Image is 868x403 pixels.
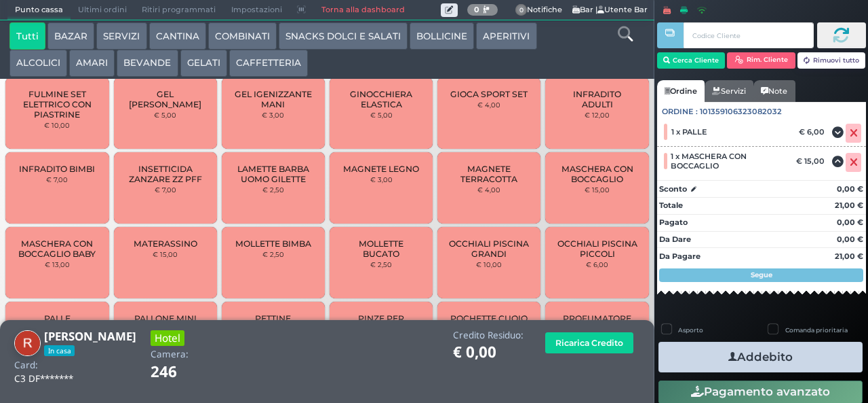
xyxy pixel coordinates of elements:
small: € 13,00 [45,260,70,268]
a: Note [753,80,795,102]
span: MAGNETE LEGNO [343,164,419,174]
strong: Da Pagare [659,251,701,261]
label: Asporto [678,326,703,334]
span: INFRADITO ADULTI [557,89,637,109]
button: Addebito [658,342,863,372]
strong: Pagato [659,217,688,227]
button: GELATI [180,50,227,77]
span: GIOCA SPORT SET [450,89,528,99]
a: Servizi [705,80,753,102]
h1: € 0,00 [453,344,524,361]
button: Rimuovi tutto [797,52,866,69]
span: MOLLETTE BUCATO [341,239,422,259]
h3: Hotel [151,330,184,346]
span: 0 [515,4,528,16]
span: Ordine : [662,106,698,118]
button: SNACKS DOLCI E SALATI [279,22,408,50]
span: PALLONE MINI [134,313,197,323]
small: € 6,00 [586,260,608,268]
strong: Da Dare [659,234,691,244]
span: MATERASSINO [134,239,197,249]
span: OCCHIALI PISCINA GRANDI [449,239,530,259]
a: Torna alla dashboard [313,1,412,20]
h4: Card: [14,360,38,370]
a: Ordine [657,80,705,102]
button: Cerca Cliente [657,52,726,69]
span: INFRADITO BIMBI [19,164,95,174]
small: € 10,00 [44,121,70,129]
span: 1 x MASCHERA CON BOCCAGLIO [671,152,787,171]
span: Punto cassa [7,1,71,20]
span: MASCHERA CON BOCCAGLIO [557,164,637,184]
span: PALLE [44,313,71,323]
strong: 21,00 € [835,251,863,261]
span: PROFUMATORE ASPIRALE [557,313,637,334]
button: COMBINATI [208,22,277,50]
input: Codice Cliente [684,22,813,48]
small: € 3,00 [370,175,393,183]
button: BAZAR [47,22,94,50]
small: € 7,00 [155,186,176,194]
small: € 4,00 [477,186,500,194]
span: MASCHERA CON BOCCAGLIO BABY [17,239,98,259]
span: Impostazioni [224,1,290,20]
button: CAFFETTERIA [229,50,308,77]
div: € 6,00 [797,127,831,137]
small: € 4,00 [477,101,500,109]
span: PINZE PER CAPELLI [341,313,422,334]
button: BEVANDE [117,50,178,77]
span: GEL IGENIZZANTE MANI [233,89,314,109]
span: MOLLETTE BIMBA [235,239,311,249]
strong: 21,00 € [835,200,863,210]
small: € 2,50 [370,260,392,268]
b: 0 [474,5,479,14]
button: Ricarica Credito [545,332,633,353]
b: [PERSON_NAME] [44,328,136,344]
span: GEL [PERSON_NAME] [125,89,205,109]
span: Ritiri programmati [134,1,223,20]
small: € 2,50 [262,250,284,258]
small: € 7,00 [46,175,68,183]
span: 101359106323082032 [700,106,782,118]
strong: 0,00 € [837,234,863,244]
span: FULMINE SET ELETTRICO CON PIASTRINE [17,89,98,120]
strong: Totale [659,200,683,210]
small: € 12,00 [585,111,610,119]
button: CANTINA [149,22,206,50]
div: € 15,00 [794,156,831,166]
button: AMARI [69,50,115,77]
button: Rim. Cliente [727,52,795,69]
small: € 15,00 [153,250,178,258]
label: Comanda prioritaria [785,326,848,334]
button: SERVIZI [96,22,146,50]
span: POCHETTE CUOIO [450,313,528,323]
span: In casa [44,345,75,356]
small: € 15,00 [585,186,610,194]
strong: Sconto [659,183,687,195]
img: Raffaele Verde [14,330,41,357]
button: BOLLICINE [410,22,474,50]
strong: Segue [751,270,772,279]
span: Ultimi ordini [71,1,134,20]
small: € 2,50 [262,186,284,194]
button: ALCOLICI [9,50,67,77]
span: 1 x PALLE [671,127,707,137]
span: MAGNETE TERRACOTTA [449,164,530,184]
button: Tutti [9,22,45,50]
strong: 0,00 € [837,184,863,194]
span: PETTINE [255,313,291,323]
span: GINOCCHIERA ELASTICA [341,89,422,109]
h4: Credito Residuo: [453,330,524,340]
small: € 3,00 [262,111,284,119]
small: € 10,00 [476,260,502,268]
span: LAMETTE BARBA UOMO GILETTE [233,164,314,184]
h4: Camera: [151,349,189,360]
small: € 5,00 [370,111,393,119]
button: APERITIVI [476,22,536,50]
span: INSETTICIDA ZANZARE ZZ PFF [125,164,205,184]
h1: 246 [151,364,215,381]
span: OCCHIALI PISCINA PICCOLI [557,239,637,259]
small: € 5,00 [154,111,176,119]
strong: 0,00 € [837,217,863,227]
